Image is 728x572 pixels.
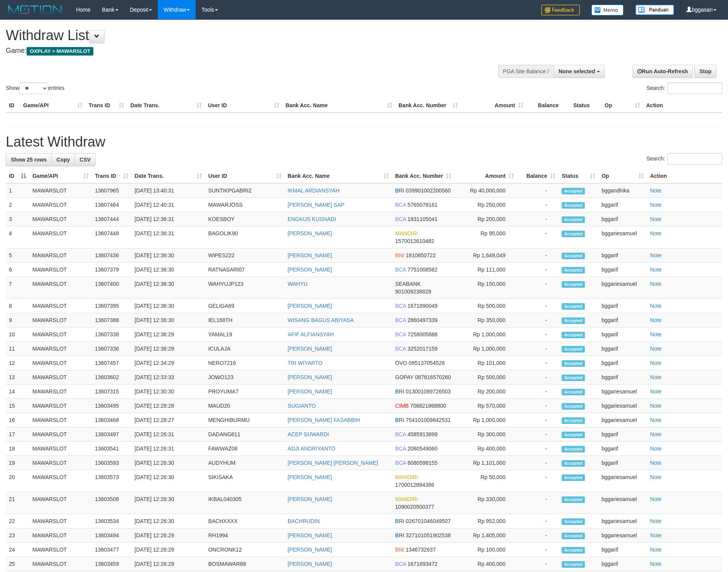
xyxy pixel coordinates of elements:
[6,399,29,413] td: 15
[406,417,451,423] span: Copy 754101009842531 to clipboard
[517,226,559,248] td: -
[650,496,662,502] a: Note
[288,216,336,222] a: ENGKUS KUSNADI
[395,230,418,236] span: MANDIRI
[598,226,647,248] td: bggariesamuel
[650,230,662,236] a: Note
[205,277,285,299] td: WAHYUJP123
[288,252,332,258] a: [PERSON_NAME]
[562,188,585,194] span: Accepted
[650,267,662,273] a: Note
[132,327,205,342] td: [DATE] 12:36:29
[498,65,554,78] div: PGA Site Balance /
[6,248,29,263] td: 5
[29,427,92,442] td: MAWARSLOT
[395,187,404,194] span: BRI
[6,134,722,150] h1: Latest Withdraw
[650,561,662,567] a: Note
[29,277,92,299] td: MAWARSLOT
[29,313,92,327] td: MAWARSLOT
[454,313,517,327] td: Rp 350,000
[6,299,29,313] td: 8
[74,153,96,166] a: CSV
[650,388,662,395] a: Note
[205,327,285,342] td: YAMAL19
[205,442,285,456] td: FAWWAZ08
[517,169,559,183] th: Balance: activate to sort column ascending
[562,267,585,273] span: Accepted
[647,83,722,94] label: Search:
[205,198,285,212] td: MAWARJOSS
[6,456,29,470] td: 19
[395,216,406,222] span: BCA
[562,432,585,438] span: Accepted
[650,346,662,352] a: Note
[562,346,585,353] span: Accepted
[288,403,316,409] a: SUGIANTO
[6,83,64,94] label: Show entries
[29,226,92,248] td: MAWARSLOT
[205,169,285,183] th: User ID: activate to sort column ascending
[407,303,437,309] span: Copy 1671890049 to clipboard
[554,65,605,78] button: None selected
[132,427,205,442] td: [DATE] 12:26:31
[288,532,332,538] a: [PERSON_NAME]
[598,299,647,313] td: bggarif
[591,5,624,15] img: Button%20Memo.svg
[598,198,647,212] td: bggarif
[407,267,437,273] span: Copy 7751008582 to clipboard
[395,303,406,309] span: BCA
[92,299,132,313] td: 13607395
[6,427,29,442] td: 17
[288,496,332,502] a: [PERSON_NAME]
[288,230,332,236] a: [PERSON_NAME]
[29,342,92,356] td: MAWARSLOT
[517,212,559,226] td: -
[29,385,92,399] td: MAWARSLOT
[570,98,601,113] th: Status
[288,187,340,194] a: IKMAL ARDIANSYAH
[19,83,48,94] select: Showentries
[92,313,132,327] td: 13607388
[29,456,92,470] td: MAWARSLOT
[29,248,92,263] td: MAWARSLOT
[650,331,662,337] a: Note
[282,98,395,113] th: Bank Acc. Name
[6,98,20,113] th: ID
[650,374,662,380] a: Note
[559,169,598,183] th: Status: activate to sort column ascending
[205,248,285,263] td: WIPES222
[6,263,29,277] td: 6
[92,427,132,442] td: 13603497
[6,385,29,399] td: 14
[406,252,436,258] span: Copy 1810850722 to clipboard
[517,442,559,456] td: -
[454,427,517,442] td: Rp 300,000
[395,252,404,258] span: BNI
[454,212,517,226] td: Rp 200,000
[598,342,647,356] td: bggarif
[92,263,132,277] td: 13607379
[288,561,332,567] a: [PERSON_NAME]
[6,47,478,55] h4: Game:
[598,413,647,427] td: bggariesamuel
[132,356,205,370] td: [DATE] 12:34:29
[650,202,662,208] a: Note
[598,263,647,277] td: bggarif
[395,289,431,295] span: Copy 901009238828 to clipboard
[205,342,285,356] td: ICULAJA
[650,460,662,466] a: Note
[395,360,407,366] span: OVO
[517,183,559,198] td: -
[650,403,662,409] a: Note
[132,370,205,385] td: [DATE] 12:33:33
[288,360,323,366] a: TRI WIYARTO
[407,431,437,437] span: Copy 4585913899 to clipboard
[562,216,585,223] span: Accepted
[598,212,647,226] td: bggarif
[132,169,205,183] th: Date Trans.: activate to sort column ascending
[650,518,662,524] a: Note
[29,263,92,277] td: MAWARSLOT
[395,403,409,409] span: CIMB
[454,370,517,385] td: Rp 500,000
